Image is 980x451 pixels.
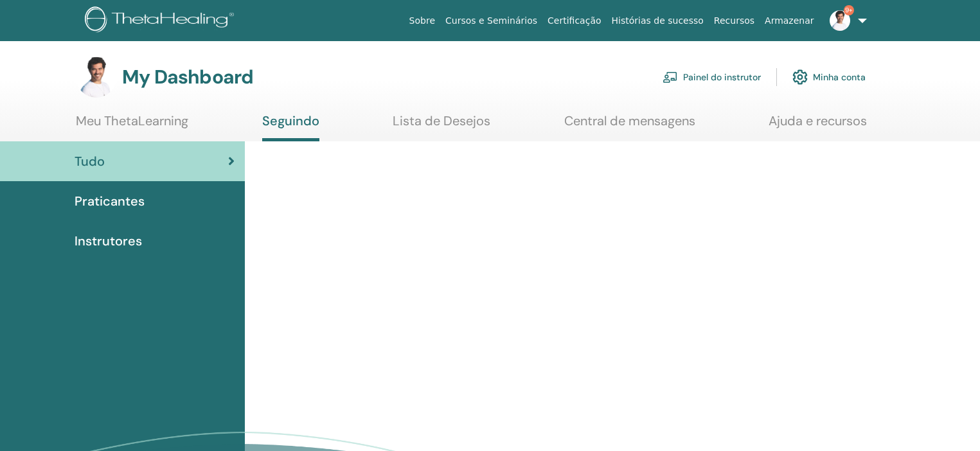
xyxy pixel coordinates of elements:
span: 9+ [844,5,854,15]
a: Histórias de sucesso [607,9,709,33]
img: chalkboard-teacher.svg [663,71,678,83]
img: logo.png [85,6,238,35]
a: Sobre [404,9,440,33]
a: Recursos [709,9,760,33]
a: Certificação [542,9,606,33]
a: Minha conta [792,63,866,91]
a: Seguindo [262,113,319,141]
a: Central de mensagens [564,113,695,138]
h3: My Dashboard [122,66,253,89]
a: Lista de Desejos [393,113,490,138]
a: Armazenar [760,9,819,33]
img: default.jpg [76,57,117,98]
a: Ajuda e recursos [769,113,867,138]
span: Praticantes [75,191,145,211]
a: Painel do instrutor [663,63,761,91]
span: Instrutores [75,231,142,251]
span: Tudo [75,152,105,171]
a: Cursos e Seminários [440,9,542,33]
a: Meu ThetaLearning [76,113,188,138]
img: cog.svg [792,66,808,88]
img: default.jpg [830,10,850,31]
